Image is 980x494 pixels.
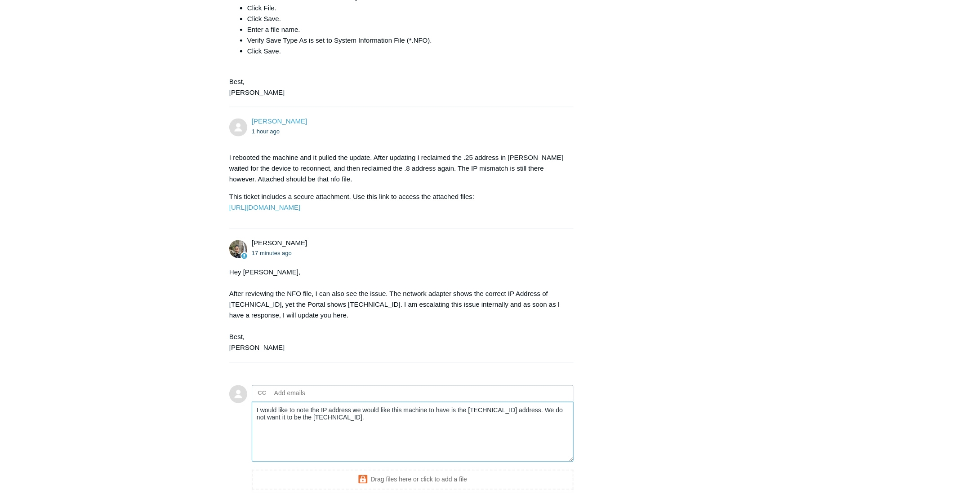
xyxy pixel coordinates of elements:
time: 08/14/2025, 09:40 [252,128,280,135]
a: [URL][DOMAIN_NAME] [229,203,300,211]
p: I rebooted the machine and it pulled the update. After updating I reclaimed the .25 address in [P... [229,152,565,185]
textarea: Add your reply [252,402,574,463]
time: 08/14/2025, 10:50 [252,250,292,256]
li: Verify Save Type As is set to System Information File (*.NFO). [247,35,565,46]
a: [PERSON_NAME] [252,117,307,125]
li: Click File. [247,3,565,13]
div: Hey [PERSON_NAME], After reviewing the NFO file, I can also see the issue. The network adapter sh... [229,267,565,353]
input: Add emails [271,387,367,400]
span: Michael Tjader [252,239,307,247]
span: Ryan Marasco [252,117,307,125]
p: This ticket includes a secure attachment. Use this link to access the attached files: [229,191,565,213]
li: Enter a file name. [247,24,565,35]
label: CC [258,387,267,400]
li: Click Save. [247,13,565,24]
li: Click Save. [247,46,565,57]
